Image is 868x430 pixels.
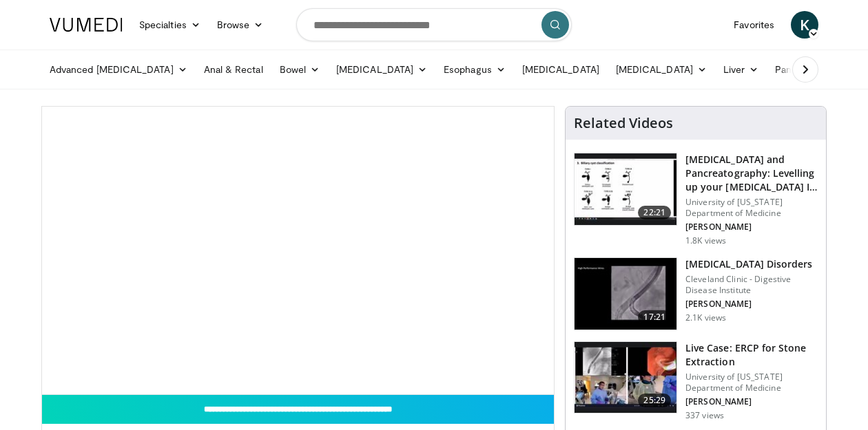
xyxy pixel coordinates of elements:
[435,56,514,83] a: Esophagus
[685,274,818,296] p: Cleveland Clinic - Digestive Disease Institute
[685,396,818,407] p: [PERSON_NAME]
[574,115,673,131] h4: Related Videos
[685,197,818,219] p: University of [US_STATE] Department of Medicine
[685,257,818,271] h3: [MEDICAL_DATA] Disorders
[685,222,818,233] p: [PERSON_NAME]
[574,341,818,421] a: 25:29 Live Case: ERCP for Stone Extraction University of [US_STATE] Department of Medicine [PERSO...
[685,153,818,194] h3: [MEDICAL_DATA] and Pancreatography: Levelling up your [MEDICAL_DATA] I…
[685,299,818,310] p: [PERSON_NAME]
[574,257,818,330] a: 17:21 [MEDICAL_DATA] Disorders Cleveland Clinic - Digestive Disease Institute [PERSON_NAME] 2.1K ...
[574,153,818,246] a: 22:21 [MEDICAL_DATA] and Pancreatography: Levelling up your [MEDICAL_DATA] I… University of [US_S...
[50,18,123,32] img: VuMedi Logo
[296,8,572,41] input: Search topics, interventions
[715,56,767,83] a: Liver
[42,107,554,395] video-js: Video Player
[271,56,328,83] a: Bowel
[575,153,676,225] img: f2a564ac-f79a-4a91-bf7b-b84a8cb0f685.150x105_q85_crop-smart_upscale.jpg
[209,11,272,39] a: Browse
[685,235,726,246] p: 1.8K views
[725,11,783,39] a: Favorites
[575,342,676,413] img: 48af654a-1c49-49ef-8b1b-08112d907465.150x105_q85_crop-smart_upscale.jpg
[685,410,724,421] p: 337 views
[685,312,726,323] p: 2.1K views
[608,56,715,83] a: [MEDICAL_DATA]
[514,56,608,83] a: [MEDICAL_DATA]
[791,11,818,39] a: K
[131,11,209,39] a: Specialties
[575,258,676,330] img: 2be06fa1-8f42-4bab-b66d-9367dd3d8d02.150x105_q85_crop-smart_upscale.jpg
[328,56,435,83] a: [MEDICAL_DATA]
[41,56,196,83] a: Advanced [MEDICAL_DATA]
[685,341,818,369] h3: Live Case: ERCP for Stone Extraction
[638,394,671,407] span: 25:29
[685,372,818,394] p: University of [US_STATE] Department of Medicine
[638,310,671,324] span: 17:21
[638,206,671,219] span: 22:21
[196,56,271,83] a: Anal & Rectal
